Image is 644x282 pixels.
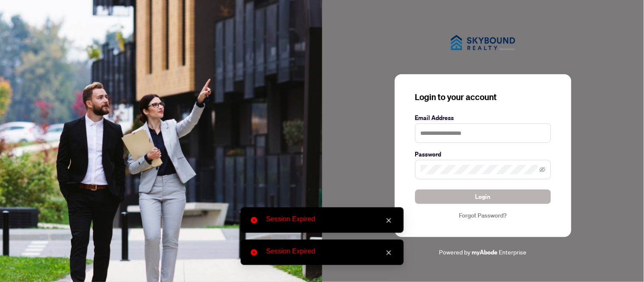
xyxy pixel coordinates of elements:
label: Password [415,150,551,159]
a: Close [384,248,394,257]
span: close-circle [251,249,257,256]
span: close-circle [251,217,257,223]
span: Login [475,190,491,204]
button: Open asap [610,252,636,278]
a: Close [384,216,394,225]
span: eye-invisible [540,167,546,173]
a: Forgot Password? [415,211,551,220]
span: Powered by [439,248,471,256]
a: myAbode [472,248,498,257]
div: Session Expired [266,246,394,257]
img: ma-logo [441,25,526,60]
div: Session Expired [266,214,394,224]
span: Enterprise [499,248,527,256]
span: close [386,250,392,256]
span: close [386,218,392,223]
button: Login [415,190,551,204]
h3: Login to your account [415,91,551,103]
label: Email Address [415,113,551,123]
